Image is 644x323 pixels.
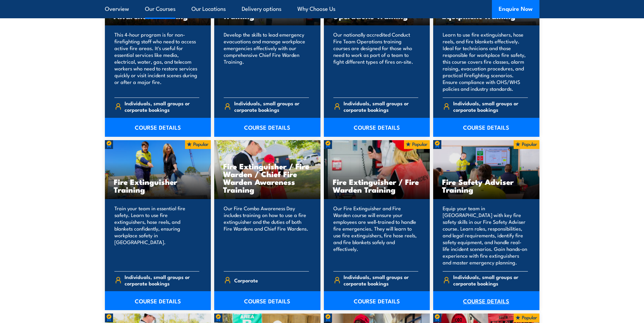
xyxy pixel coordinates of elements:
span: Individuals, small groups or corporate bookings [234,100,309,113]
p: Our Fire Combo Awareness Day includes training on how to use a fire extinguisher and the duties o... [224,205,309,266]
a: COURSE DETAILS [324,291,430,310]
p: This 4-hour program is for non-firefighting staff who need to access active fire areas. It's usef... [114,31,200,92]
h3: Chief Fire Warden Training [223,4,312,20]
span: Individuals, small groups or corporate bookings [125,274,199,286]
a: COURSE DETAILS [324,118,430,137]
span: Individuals, small groups or corporate bookings [453,274,528,286]
p: Learn to use fire extinguishers, hose reels, and fire blankets effectively. Ideal for technicians... [443,31,528,92]
p: Train your team in essential fire safety. Learn to use fire extinguishers, hose reels, and blanke... [114,205,200,266]
h3: Fire Extinguisher / Fire Warden / Chief Fire Warden Awareness Training [223,162,312,193]
p: Our nationally accredited Conduct Fire Team Operations training courses are designed for those wh... [333,31,419,92]
a: COURSE DETAILS [214,291,320,310]
p: Develop the skills to lead emergency evacuations and manage workplace emergencies effectively wit... [224,31,309,92]
span: Individuals, small groups or corporate bookings [125,100,199,113]
span: Individuals, small groups or corporate bookings [453,100,528,113]
a: COURSE DETAILS [105,118,211,137]
a: COURSE DETAILS [433,291,539,310]
h3: [PERSON_NAME] Fire Awareness Training [114,4,202,20]
h3: Conduct Fire Team Operations Training [333,4,421,20]
span: Individuals, small groups or corporate bookings [344,274,418,286]
a: COURSE DETAILS [214,118,320,137]
h3: Fire Safety Adviser Training [442,178,531,193]
p: Our Fire Extinguisher and Fire Warden course will ensure your employees are well-trained to handl... [333,205,419,266]
a: COURSE DETAILS [105,291,211,310]
span: Individuals, small groups or corporate bookings [344,100,418,113]
span: Corporate [234,275,258,285]
h3: Fire Extinguisher / Fire Warden Training [333,178,421,193]
p: Equip your team in [GEOGRAPHIC_DATA] with key fire safety skills in our Fire Safety Adviser cours... [443,205,528,266]
h3: Fire Extinguisher Training [114,178,202,193]
a: COURSE DETAILS [433,118,539,137]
